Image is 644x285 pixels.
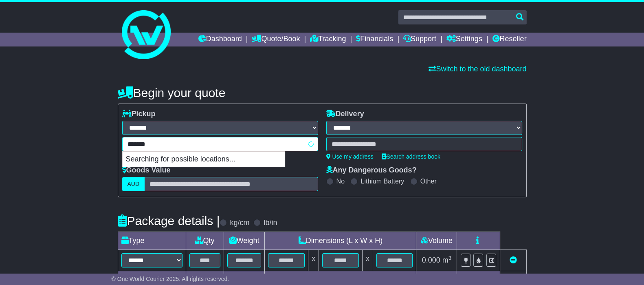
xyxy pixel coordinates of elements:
[326,166,417,175] label: Any Dangerous Goods?
[230,219,249,228] label: kg/cm
[326,153,374,160] a: Use my address
[446,33,482,46] a: Settings
[123,152,285,167] p: Searching for possible locations...
[198,33,242,46] a: Dashboard
[336,177,345,185] label: No
[403,33,436,46] a: Support
[416,232,457,250] td: Volume
[360,177,404,185] label: Lithium Battery
[122,177,145,191] label: AUD
[122,137,318,151] typeahead: Please provide city
[326,110,364,119] label: Delivery
[118,232,186,250] td: Type
[429,65,526,73] a: Switch to the old dashboard
[310,33,346,46] a: Tracking
[382,153,440,160] a: Search address book
[118,86,527,99] h4: Begin your quote
[356,33,393,46] a: Financials
[265,232,416,250] td: Dimensions (L x W x H)
[362,250,373,271] td: x
[224,232,265,250] td: Weight
[252,33,300,46] a: Quote/Book
[510,256,517,264] a: Remove this item
[308,250,319,271] td: x
[264,219,277,228] label: lb/in
[112,276,229,282] span: © One World Courier 2025. All rights reserved.
[442,256,452,264] span: m
[448,255,452,261] sup: 3
[122,166,171,175] label: Goods Value
[118,214,220,228] h4: Package details |
[420,177,437,185] label: Other
[422,256,440,264] span: 0.000
[122,110,156,119] label: Pickup
[492,33,526,46] a: Reseller
[186,232,224,250] td: Qty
